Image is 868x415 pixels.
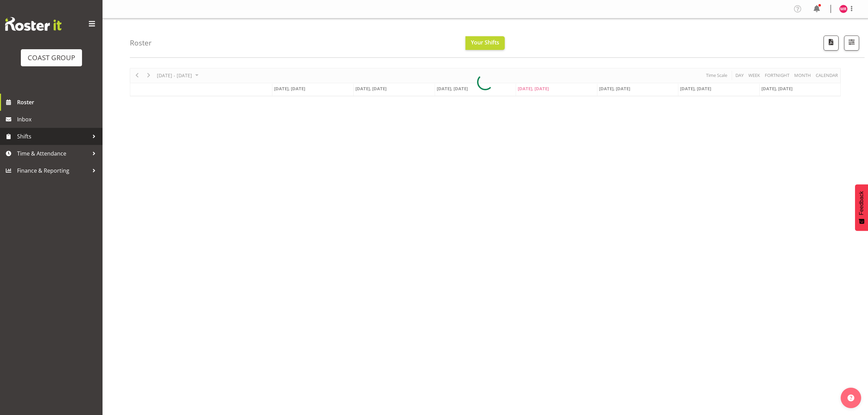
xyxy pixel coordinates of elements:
[839,5,847,13] img: mathew-rolle10807.jpg
[28,53,75,63] div: COAST GROUP
[844,36,859,51] button: Filter Shifts
[17,165,89,176] span: Finance & Reporting
[471,39,499,46] span: Your Shifts
[858,191,865,215] span: Feedback
[855,184,868,231] button: Feedback - Show survey
[130,39,152,47] h4: Roster
[17,114,99,124] span: Inbox
[824,36,839,51] button: Download a PDF of the roster according to the set date range.
[5,17,62,31] img: Rosterit website logo
[17,148,89,159] span: Time & Attendance
[465,36,505,50] button: Your Shifts
[17,97,99,107] span: Roster
[847,394,854,401] img: help-xxl-2.png
[17,131,89,142] span: Shifts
